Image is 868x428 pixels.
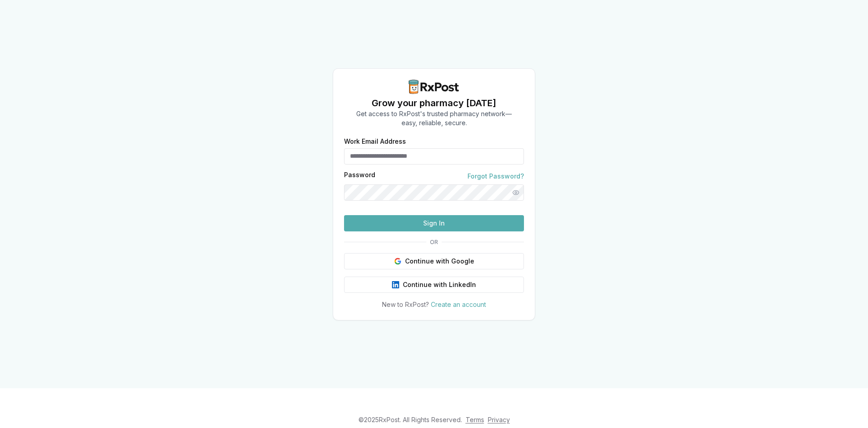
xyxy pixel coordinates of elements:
button: Show password [508,184,524,201]
a: Forgot Password? [467,172,524,181]
label: Password [344,172,375,181]
img: LinkedIn [392,281,399,288]
a: Terms [466,416,484,423]
button: Continue with Google [344,253,524,269]
img: RxPost Logo [405,80,463,94]
p: Get access to RxPost's trusted pharmacy network— easy, reliable, secure. [356,109,512,127]
label: Work Email Address [344,138,524,145]
a: Create an account [431,301,486,308]
img: Google [394,258,401,265]
span: OR [426,239,442,246]
span: New to RxPost? [382,301,429,308]
h1: Grow your pharmacy [DATE] [356,97,512,109]
button: Continue with LinkedIn [344,277,524,293]
a: Privacy [488,416,510,423]
button: Sign In [344,215,524,231]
